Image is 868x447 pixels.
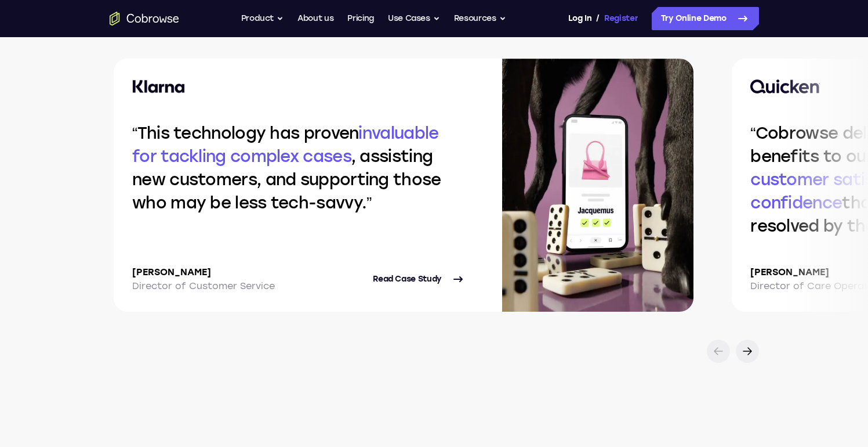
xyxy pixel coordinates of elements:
a: Register [604,7,638,30]
button: Product [241,7,284,30]
span: / [596,12,600,26]
a: Read Case Study [373,265,465,293]
img: Klarna logo [132,80,185,93]
img: Quicken logo [750,80,820,93]
button: Resources [454,7,506,30]
a: About us [297,7,333,30]
a: Go to the home page [110,12,179,26]
p: Director of Customer Service [132,279,275,293]
a: Log In [568,7,591,30]
img: Case study [502,59,693,312]
button: Use Cases [388,7,440,30]
a: Try Online Demo [652,7,759,30]
a: Pricing [347,7,374,30]
p: [PERSON_NAME] [132,265,275,279]
q: This technology has proven , assisting new customers, and supporting those who may be less tech-s... [132,123,441,212]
